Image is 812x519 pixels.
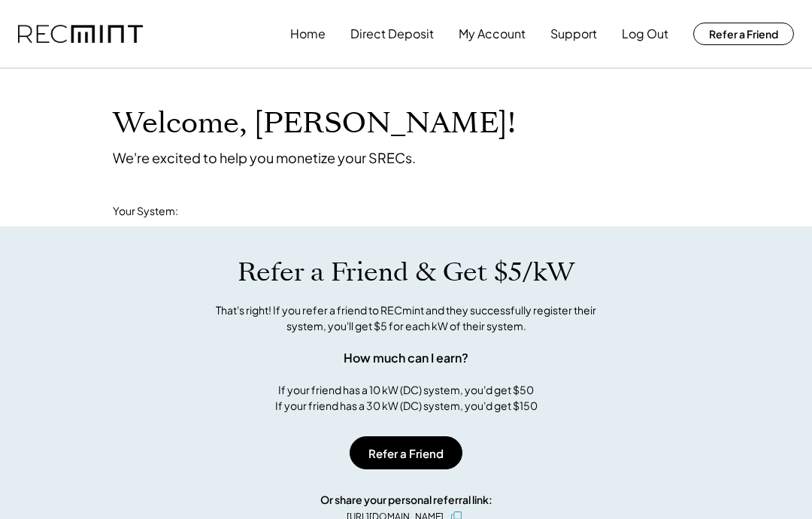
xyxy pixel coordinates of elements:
[113,106,516,141] h1: Welcome, [PERSON_NAME]!
[113,204,178,219] div: Your System:
[350,19,434,49] button: Direct Deposit
[320,492,492,508] div: Or share your personal referral link:
[199,302,613,334] div: That's right! If you refer a friend to RECmint and they successfully register their system, you'l...
[290,19,326,49] button: Home
[350,436,462,469] button: Refer a Friend
[550,19,597,49] button: Support
[113,149,416,166] div: We're excited to help you monetize your SRECs.
[18,25,143,44] img: recmint-logotype%403x.png
[344,349,468,367] div: How much can I earn?
[622,19,668,49] button: Log Out
[459,19,526,49] button: My Account
[238,256,574,288] h1: Refer a Friend & Get $5/kW
[693,23,794,45] button: Refer a Friend
[275,382,538,414] div: If your friend has a 10 kW (DC) system, you'd get $50 If your friend has a 30 kW (DC) system, you...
